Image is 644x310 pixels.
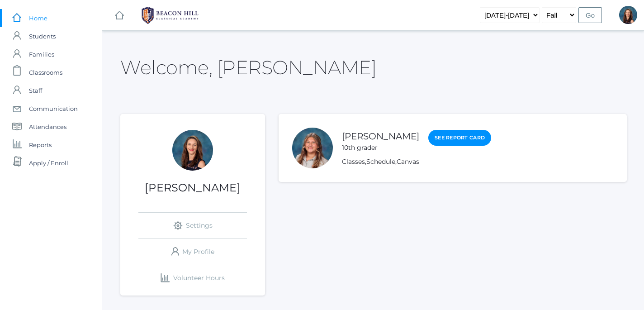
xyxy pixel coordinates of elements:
span: Students [29,27,56,45]
a: Volunteer Hours [138,265,247,291]
a: See Report Card [428,130,491,146]
span: Attendances [29,118,66,136]
span: Families [29,45,54,63]
h1: [PERSON_NAME] [120,182,265,194]
span: Staff [29,81,42,100]
div: Adelise Erickson [292,128,333,168]
span: Communication [29,100,78,118]
div: Hilary Erickson [619,6,637,24]
div: 10th grader [342,143,419,153]
div: Hilary Erickson [172,130,213,171]
div: , , [342,157,491,167]
img: BHCALogos-05-308ed15e86a5a0abce9b8dd61676a3503ac9727e845dece92d48e8588c001991.png [136,4,204,27]
a: [PERSON_NAME] [342,131,419,142]
a: My Profile [138,239,247,265]
span: Home [29,9,47,27]
a: Schedule [366,157,395,166]
a: Classes [342,157,365,166]
span: Classrooms [29,63,62,81]
a: Canvas [397,157,419,166]
a: Settings [138,213,247,238]
span: Apply / Enroll [29,154,68,172]
h2: Welcome, [PERSON_NAME] [120,57,376,78]
input: Go [578,7,602,23]
span: Reports [29,136,52,154]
